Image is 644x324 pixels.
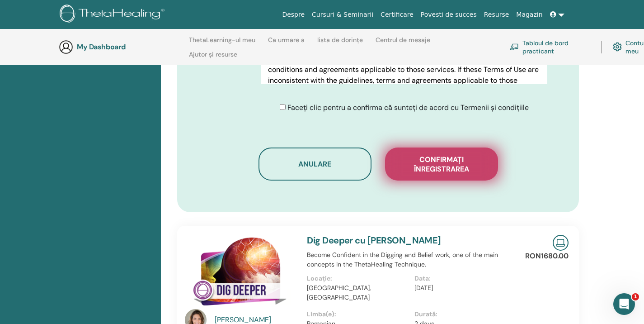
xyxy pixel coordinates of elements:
[613,293,635,315] iframe: Intercom live chat
[287,103,529,112] span: Faceți clic pentru a confirma că sunteți de acord cu Termenii și condițiile
[77,43,167,51] h3: My Dashboard
[510,37,590,57] a: Tabloul de bord practicant
[268,36,305,51] a: Ca urmare a
[189,36,255,51] a: ThetaLearning-ul meu
[259,148,371,181] button: Anulare
[298,159,331,169] span: Anulare
[317,36,363,51] a: lista de dorințe
[525,251,569,262] p: RON1680.00
[414,274,516,283] p: Data:
[59,40,73,54] img: generic-user-icon.jpg
[632,293,639,300] span: 1
[553,235,569,251] img: Live Online Seminar
[307,250,522,269] p: Become Confident in the Digging and Belief work, one of the main concepts in the ThetaHealing Tec...
[307,310,409,319] p: Limba(e):
[278,6,308,23] a: Despre
[510,43,519,50] img: chalkboard-teacher.svg
[308,6,377,23] a: Cursuri & Seminarii
[307,283,409,302] p: [GEOGRAPHIC_DATA], [GEOGRAPHIC_DATA]
[376,36,430,51] a: Centrul de mesaje
[613,40,622,53] img: cog.svg
[307,274,409,283] p: Locație:
[60,5,168,25] img: logo.png
[417,6,480,23] a: Povesti de succes
[414,310,516,319] p: Durată:
[414,283,516,293] p: [DATE]
[385,148,498,181] button: Confirmați înregistrarea
[396,155,487,174] span: Confirmați înregistrarea
[189,51,237,65] a: Ajutor și resurse
[307,234,441,246] a: Dig Deeper cu [PERSON_NAME]
[377,6,417,23] a: Certificare
[185,235,296,312] img: Dig Deeper
[480,6,513,23] a: Resurse
[512,6,546,23] a: Magazin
